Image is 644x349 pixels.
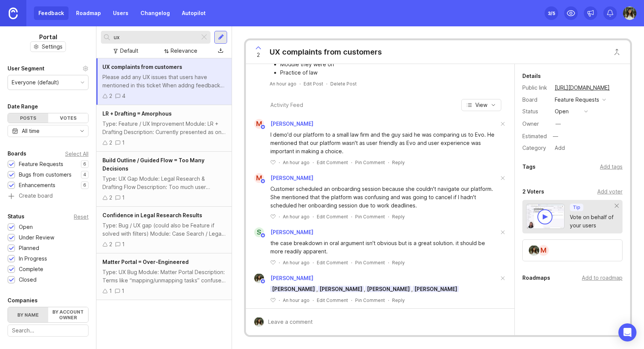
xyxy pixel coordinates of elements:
div: Reset [74,215,89,219]
input: Search... [12,326,84,335]
div: · [313,297,314,303]
a: Matter Portal = Over-EngineeredType: UX Bug Module: Matter Portal Description: Terms like “mappin... [96,253,232,300]
span: [PERSON_NAME] [413,286,459,292]
div: Posts [8,113,48,123]
label: By name [8,307,48,322]
span: View [475,101,487,109]
a: [URL][DOMAIN_NAME] [552,83,612,93]
div: Status [522,107,549,116]
div: · [299,81,301,87]
img: Sarina Zohdi [529,245,539,256]
div: Vote on behalf of your users [570,213,615,230]
div: · [326,81,327,87]
div: Type: UX Bug Module: Matter Portal Description: Terms like “mapping/unmapping tasks” confuse lawy... [102,268,226,285]
div: I demo'd our platform to a small law firm and the guy said he was comparing us to Evo. He mention... [270,131,499,155]
div: Details [522,72,541,81]
div: — [555,120,561,128]
div: 4 [122,92,125,100]
div: · [279,213,280,220]
div: Status [8,212,24,221]
span: An hour ago [283,213,310,220]
div: Edit Comment [317,159,348,166]
div: Complete [19,265,43,273]
div: Date Range [8,102,38,111]
div: · [388,159,389,166]
a: Autopilot [177,6,210,20]
div: S [254,227,264,237]
div: Open Intercom Messenger [618,323,636,341]
div: Select All [65,152,89,156]
div: 3 /5 [548,8,555,18]
div: Activity Feed [270,101,303,109]
input: Search... [114,33,197,41]
div: 1 [122,139,125,147]
div: Edit Comment [317,297,348,303]
button: View [461,99,501,111]
a: UX complaints from customersPlease add any UX issues that users have mentioned in this ticket Whe... [96,58,232,105]
div: 1 [122,194,125,202]
img: member badge [260,279,266,284]
div: Delete Post [330,81,357,87]
div: Public link [522,84,549,92]
div: Feature Requests [555,96,599,104]
span: [PERSON_NAME] [270,175,313,181]
div: Votes [48,113,89,123]
div: · [388,213,389,220]
div: Default [120,47,138,55]
a: M[PERSON_NAME] [250,119,313,129]
button: Close button [609,44,624,59]
img: video-thumbnail-vote-d41b83416815613422e2ca741bf692cc.jpg [526,204,565,229]
div: Type: UX Gap Module: Legal Research & Drafting Flow Description: Too much user curation required ... [102,175,226,191]
div: 1 [122,287,124,295]
a: Build Outline / Guided Flow = Too Many DecisionsType: UX Gap Module: Legal Research & Drafting Fl... [96,152,232,207]
div: 2 Voters [522,187,544,196]
div: M [254,119,264,129]
h1: Portal [39,32,57,41]
img: member badge [260,233,266,238]
a: M[PERSON_NAME] [250,173,313,183]
span: Settings [42,43,63,50]
span: An hour ago [283,259,310,266]
div: Add voter [597,187,623,196]
div: Edit Comment [317,213,348,220]
p: 6 [83,161,86,167]
p: 4 [83,172,86,178]
div: 2 [109,92,112,100]
a: Settings [30,41,66,52]
div: M [537,244,549,256]
li: Practice of law [280,69,499,77]
div: Estimated [522,134,547,139]
div: the case breakdown in oral argument isn't obvious but is a great solution. it should be more read... [270,239,499,256]
div: Feature Requests [19,160,63,168]
div: Type: Bug / UX gap (could also be Feature if solved with filters) Module: Case Search / Legal Res... [102,221,226,238]
svg: toggle icon [76,128,88,134]
a: LR + Drafting = AmorphousType: Feature / UX Improvement Module: LR + Drafting Description: Curren... [96,105,232,152]
div: Under Review [19,233,54,242]
span: [PERSON_NAME] [270,229,313,235]
div: Type: Feature / UX Improvement Module: LR + Drafting Description: Currently presented as one modu... [102,120,226,136]
span: An hour ago [270,81,296,87]
a: S[PERSON_NAME] [250,227,313,237]
div: Please add any UX issues that users have mentioned in this ticket When addng feedback please prov... [102,73,226,90]
div: Reply [392,297,405,303]
div: · [279,297,280,303]
div: — [551,131,560,141]
img: Sarina Zohdi [254,273,264,283]
a: Changelog [136,6,174,20]
div: All time [22,127,40,135]
img: member badge [260,178,266,184]
div: Add tags [600,163,623,171]
div: Boards [8,149,26,158]
div: 2 [109,240,112,248]
div: · [351,213,352,220]
div: In Progress [19,255,47,263]
span: [PERSON_NAME] [318,286,364,292]
div: Edit Comment [317,259,348,266]
span: [PERSON_NAME] [270,286,316,292]
div: Everyone (default) [12,78,59,87]
div: · [313,213,314,220]
span: [PERSON_NAME] [365,286,411,292]
span: [PERSON_NAME] [270,275,313,281]
span: Build Outline / Guided Flow = Too Many Decisions [102,157,204,172]
div: Add [552,143,567,153]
